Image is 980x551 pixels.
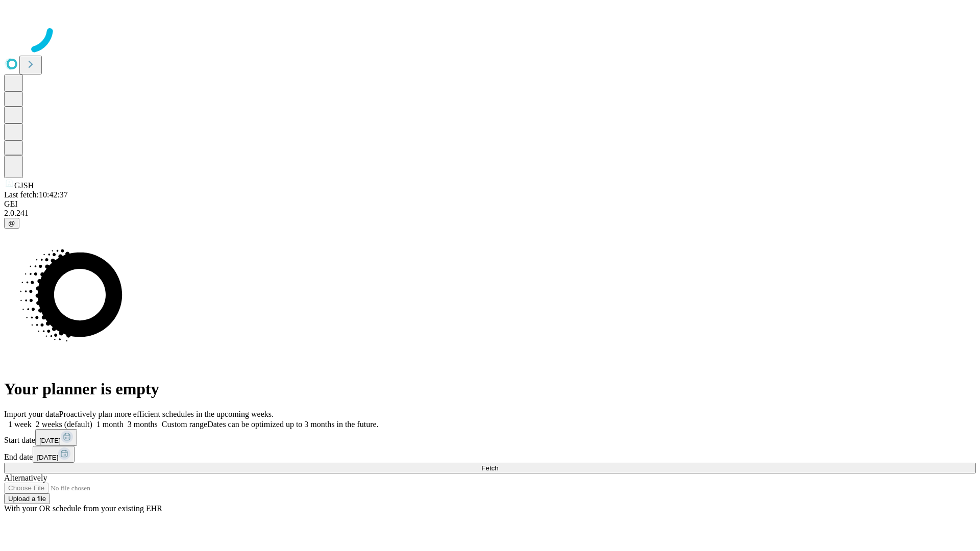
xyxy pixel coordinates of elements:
[4,218,19,229] button: @
[481,464,498,472] span: Fetch
[14,181,34,190] span: GJSH
[33,446,75,463] button: [DATE]
[59,410,274,418] span: Proactively plan more efficient schedules in the upcoming weeks.
[37,454,58,461] span: [DATE]
[4,410,59,418] span: Import your data
[4,446,976,463] div: End date
[4,429,976,446] div: Start date
[8,219,15,227] span: @
[4,493,50,504] button: Upload a file
[4,209,976,218] div: 2.0.241
[4,190,68,199] span: Last fetch: 10:42:37
[4,463,976,473] button: Fetch
[4,380,976,398] h1: Your planner is empty
[4,199,976,209] div: GEI
[8,420,32,429] span: 1 week
[128,420,158,429] span: 3 months
[35,429,77,446] button: [DATE]
[162,420,207,429] span: Custom range
[4,504,162,513] span: With your OR schedule from your existing EHR
[207,420,378,429] span: Dates can be optimized up to 3 months in the future.
[36,420,92,429] span: 2 weeks (default)
[4,473,47,482] span: Alternatively
[39,437,61,444] span: [DATE]
[96,420,124,429] span: 1 month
